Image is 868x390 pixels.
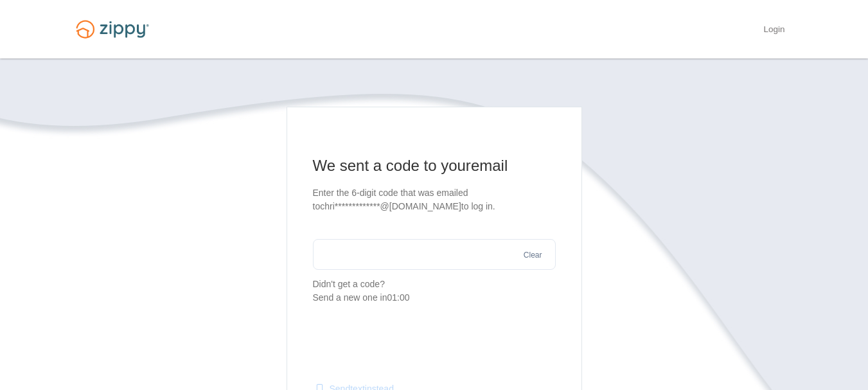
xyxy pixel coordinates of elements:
img: Logo [68,14,157,44]
h1: We sent a code to your email [313,155,556,176]
p: Enter the 6-digit code that was emailed to chri*************@[DOMAIN_NAME] to log in. [313,186,556,213]
p: Didn't get a code? [313,278,556,305]
button: Clear [520,249,546,261]
div: Send a new one in 01:00 [313,291,556,305]
a: Login [763,24,784,37]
